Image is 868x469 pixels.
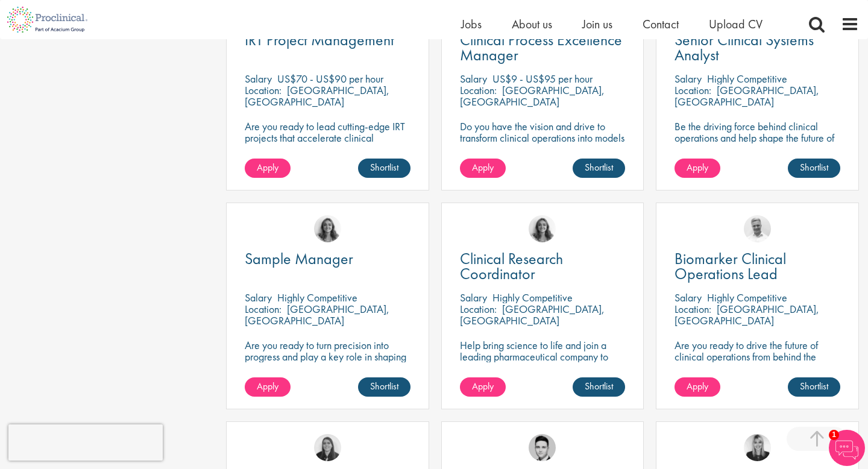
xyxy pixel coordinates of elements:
[460,83,605,109] p: [GEOGRAPHIC_DATA], [GEOGRAPHIC_DATA]
[277,72,383,86] p: US$70 - US$90 per hour
[707,72,787,86] p: Highly Competitive
[687,380,708,392] span: Apply
[460,291,487,304] span: Salary
[358,159,410,178] a: Shortlist
[245,339,410,374] p: Are you ready to turn precision into progress and play a key role in shaping the future of pharma...
[460,302,605,327] p: [GEOGRAPHIC_DATA], [GEOGRAPHIC_DATA]
[245,291,272,304] span: Salary
[707,291,787,304] p: Highly Competitive
[8,424,163,461] iframe: reCAPTCHA
[460,121,626,166] p: Do you have the vision and drive to transform clinical operations into models of excellence in a ...
[460,377,506,397] a: Apply
[573,159,625,178] a: Shortlist
[529,215,556,242] img: Jackie Cerchio
[460,339,626,397] p: Help bring science to life and join a leading pharmaceutical company to play a key role in delive...
[460,159,506,178] a: Apply
[257,380,278,392] span: Apply
[744,434,771,461] img: Janelle Jones
[675,302,711,316] span: Location:
[245,302,389,327] p: [GEOGRAPHIC_DATA], [GEOGRAPHIC_DATA]
[472,161,494,174] span: Apply
[675,377,720,397] a: Apply
[460,248,563,284] span: Clinical Research Coordinator
[675,72,702,86] span: Salary
[245,159,291,178] a: Apply
[461,16,482,32] a: Jobs
[675,302,819,327] p: [GEOGRAPHIC_DATA], [GEOGRAPHIC_DATA]
[582,16,612,32] a: Join us
[245,377,291,397] a: Apply
[460,251,626,282] a: Clinical Research Coordinator
[573,377,625,397] a: Shortlist
[709,16,763,32] a: Upload CV
[492,72,593,86] p: US$9 - US$95 per hour
[643,16,679,32] a: Contact
[460,72,487,86] span: Salary
[675,33,840,63] a: Senior Clinical Systems Analyst
[675,159,720,178] a: Apply
[277,291,357,304] p: Highly Competitive
[744,215,771,242] img: Joshua Bye
[675,83,711,97] span: Location:
[245,251,410,266] a: Sample Manager
[460,30,622,65] span: Clinical Process Excellence Manager
[687,161,708,174] span: Apply
[675,339,840,397] p: Are you ready to drive the future of clinical operations from behind the scenes? Looking to be in...
[472,380,494,392] span: Apply
[675,248,786,284] span: Biomarker Clinical Operations Lead
[829,430,839,440] span: 1
[245,72,272,86] span: Salary
[492,291,573,304] p: Highly Competitive
[245,30,394,50] span: IRT Project Management
[460,302,497,316] span: Location:
[314,434,341,461] img: Ciara Noble
[245,33,410,48] a: IRT Project Management
[512,16,552,32] a: About us
[675,83,819,109] p: [GEOGRAPHIC_DATA], [GEOGRAPHIC_DATA]
[257,161,278,174] span: Apply
[460,83,497,97] span: Location:
[788,159,840,178] a: Shortlist
[675,30,814,65] span: Senior Clinical Systems Analyst
[529,434,556,461] img: Connor Lynes
[829,430,865,466] img: Chatbot
[314,215,341,242] img: Jackie Cerchio
[675,121,840,155] p: Be the driving force behind clinical operations and help shape the future of pharma innovation.
[358,377,410,397] a: Shortlist
[788,377,840,397] a: Shortlist
[245,248,353,269] span: Sample Manager
[675,251,840,282] a: Biomarker Clinical Operations Lead
[245,83,389,109] p: [GEOGRAPHIC_DATA], [GEOGRAPHIC_DATA]
[460,33,626,63] a: Clinical Process Excellence Manager
[245,302,281,316] span: Location:
[245,83,281,97] span: Location:
[245,121,410,155] p: Are you ready to lead cutting-edge IRT projects that accelerate clinical breakthroughs in biotech?
[675,291,702,304] span: Salary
